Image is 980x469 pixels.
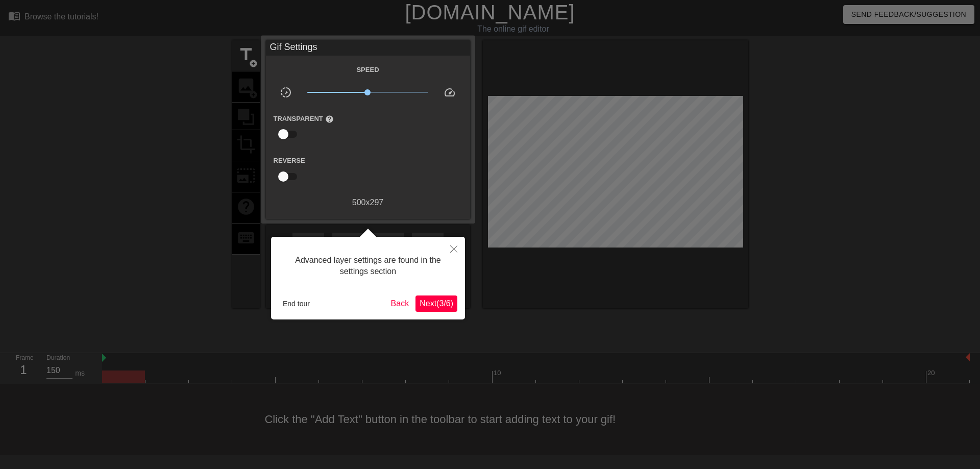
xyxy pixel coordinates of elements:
[420,299,453,308] span: Next ( 3 / 6 )
[279,244,457,288] div: Advanced layer settings are found in the settings section
[415,295,457,312] button: Next
[279,296,314,311] button: End tour
[387,295,413,312] button: Back
[443,237,465,260] button: Close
